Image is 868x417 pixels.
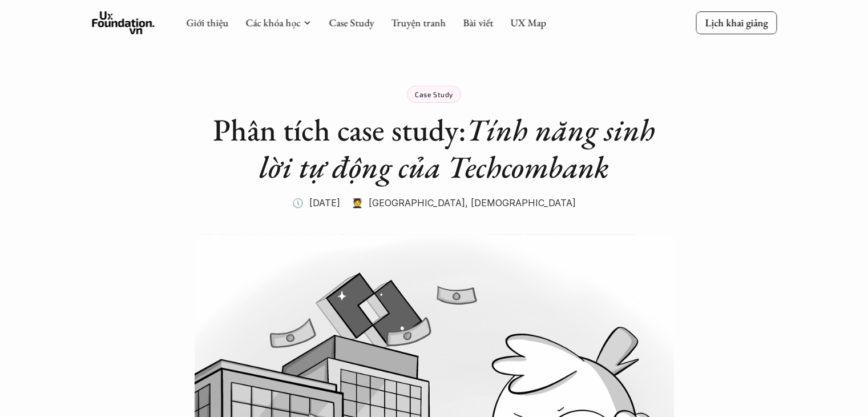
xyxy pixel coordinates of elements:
[186,16,228,29] a: Giới thiệu
[705,16,768,29] p: Lịch khai giảng
[510,16,546,29] a: UX Map
[352,194,465,211] p: 🧑‍🎓 [GEOGRAPHIC_DATA]
[465,194,576,211] p: , [DEMOGRAPHIC_DATA]
[259,110,662,187] em: Tính năng sinh lời tự động của Techcombank
[696,11,777,34] a: Lịch khai giảng
[463,16,493,29] a: Bài viết
[245,16,300,29] a: Các khóa học
[391,16,446,29] a: Truyện tranh
[415,90,453,98] p: Case Study
[329,16,374,29] a: Case Study
[292,194,340,211] p: 🕔 [DATE]
[206,111,663,186] h1: Phân tích case study:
